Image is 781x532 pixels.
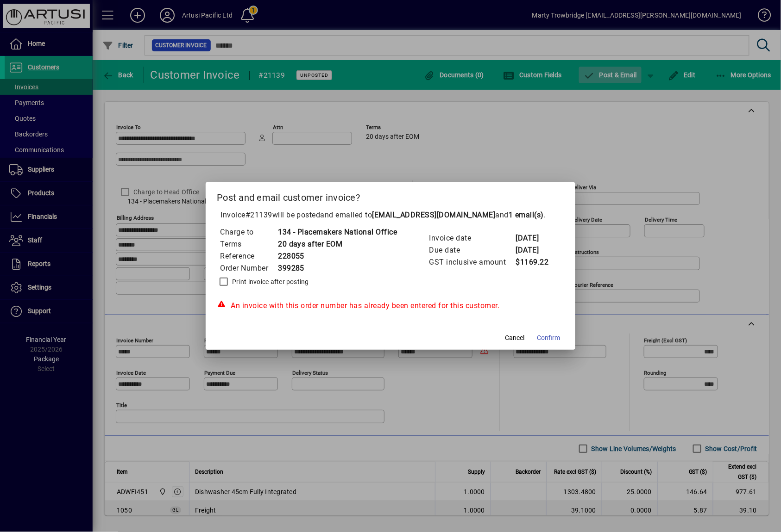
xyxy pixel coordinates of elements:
td: Invoice date [429,232,516,244]
b: 1 email(s) [509,210,544,219]
td: Terms [220,238,277,250]
span: Cancel [505,333,525,343]
td: 399285 [277,262,397,274]
span: #21139 [246,210,272,219]
label: Print invoice after posting [230,277,309,286]
td: 134 - Placemakers National Office [277,226,397,238]
td: [DATE] [516,232,553,244]
span: and [496,210,544,219]
h2: Post and email customer invoice? [206,182,575,209]
td: Reference [220,250,277,262]
span: and emailed to [321,210,544,219]
button: Cancel [500,329,530,346]
td: Order Number [220,262,277,274]
td: 228055 [277,250,397,262]
td: $1169.22 [516,256,553,268]
td: Charge to [220,226,277,238]
button: Confirm [534,329,564,346]
b: [EMAIL_ADDRESS][DOMAIN_NAME] [372,210,496,219]
td: Due date [429,244,516,256]
td: [DATE] [516,244,553,256]
td: 20 days after EOM [277,238,397,250]
div: An invoice with this order number has already been entered for this customer. [217,300,564,311]
p: Invoice will be posted . [217,210,564,221]
span: Confirm [537,333,561,343]
td: GST inclusive amount [429,256,516,268]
